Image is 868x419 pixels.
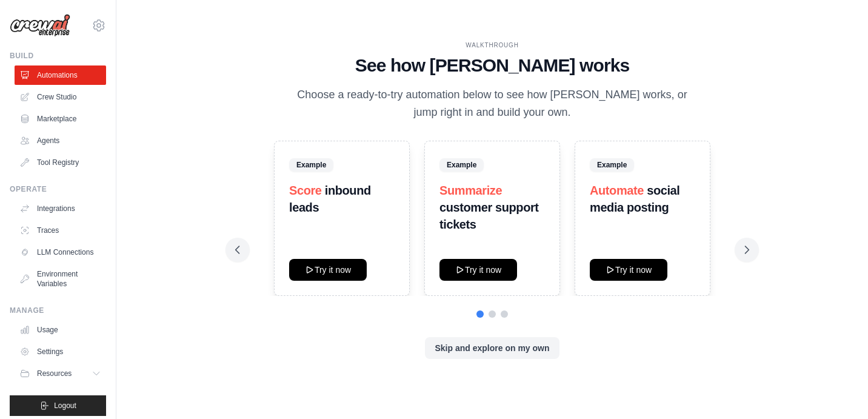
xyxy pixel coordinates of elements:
[590,158,634,172] span: Example
[289,86,696,122] p: Choose a ready-to-try automation below to see how [PERSON_NAME] works, or jump right in and build...
[15,131,106,150] a: Agents
[425,337,559,359] button: Skip and explore on my own
[289,259,367,281] button: Try it now
[10,184,106,194] div: Operate
[289,184,322,197] span: Score
[15,320,106,340] a: Usage
[10,51,106,61] div: Build
[15,221,106,240] a: Traces
[54,401,76,411] span: Logout
[439,158,484,172] span: Example
[15,199,106,218] a: Integrations
[235,55,749,76] h1: See how [PERSON_NAME] works
[439,184,502,197] span: Summarize
[37,369,72,378] span: Resources
[15,153,106,172] a: Tool Registry
[15,243,106,262] a: LLM Connections
[439,201,539,231] strong: customer support tickets
[590,184,644,197] span: Automate
[10,14,70,37] img: Logo
[15,364,106,383] button: Resources
[289,158,333,172] span: Example
[289,184,371,214] strong: inbound leads
[15,65,106,85] a: Automations
[235,41,749,50] div: WALKTHROUGH
[439,259,517,281] button: Try it now
[15,109,106,129] a: Marketplace
[15,342,106,361] a: Settings
[15,264,106,293] a: Environment Variables
[10,306,106,315] div: Manage
[15,87,106,107] a: Crew Studio
[10,395,106,416] button: Logout
[590,259,667,281] button: Try it now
